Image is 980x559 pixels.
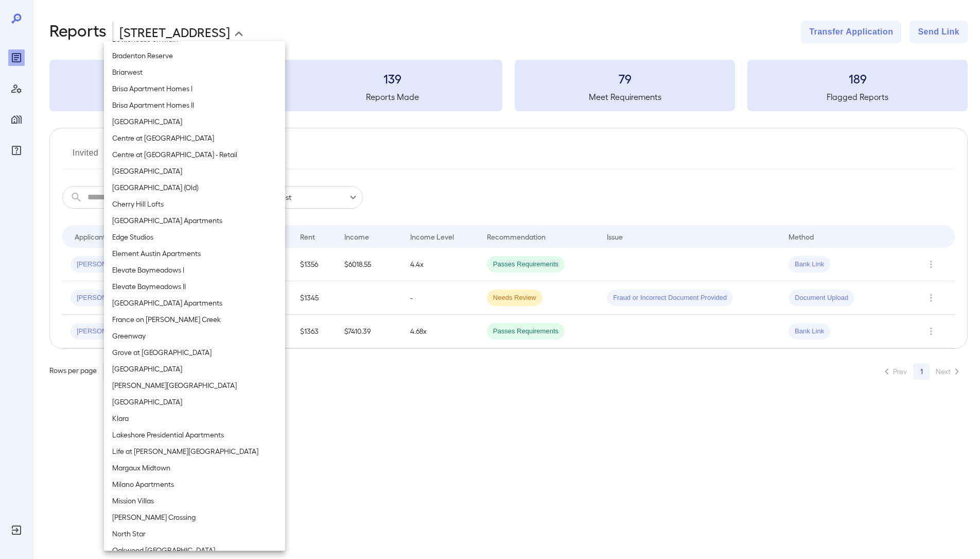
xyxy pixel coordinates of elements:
[104,212,285,229] li: [GEOGRAPHIC_DATA] Apartments
[104,509,285,526] li: [PERSON_NAME] Crossing
[104,146,285,163] li: Centre at [GEOGRAPHIC_DATA] - Retail
[104,328,285,344] li: Greenway
[104,394,285,410] li: [GEOGRAPHIC_DATA]
[104,130,285,146] li: Centre at [GEOGRAPHIC_DATA]
[104,113,285,130] li: [GEOGRAPHIC_DATA]
[104,427,285,443] li: Lakeshore Presidential Apartments
[104,262,285,278] li: Elevate Baymeadows I
[104,344,285,361] li: Grove at [GEOGRAPHIC_DATA]
[104,229,285,245] li: Edge Studios
[104,179,285,196] li: [GEOGRAPHIC_DATA] (Old)
[104,476,285,493] li: Milano Apartments
[104,245,285,262] li: Element Austin Apartments
[104,97,285,113] li: Brisa Apartment Homes II
[104,526,285,542] li: North Star
[104,278,285,295] li: Elevate Baymeadows II
[104,311,285,328] li: France on [PERSON_NAME] Creek
[104,361,285,377] li: [GEOGRAPHIC_DATA]
[104,493,285,509] li: Mission Villas
[104,47,285,64] li: Bradenton Reserve
[104,80,285,97] li: Brisa Apartment Homes I
[104,64,285,80] li: Briarwest
[104,443,285,460] li: Life at [PERSON_NAME][GEOGRAPHIC_DATA]
[104,163,285,179] li: [GEOGRAPHIC_DATA]
[104,196,285,212] li: Cherry Hill Lofts
[104,410,285,427] li: Klara
[104,542,285,558] li: Oakwood [GEOGRAPHIC_DATA]
[104,377,285,394] li: [PERSON_NAME][GEOGRAPHIC_DATA]
[104,295,285,311] li: [GEOGRAPHIC_DATA] Apartments
[104,460,285,476] li: Margaux Midtown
